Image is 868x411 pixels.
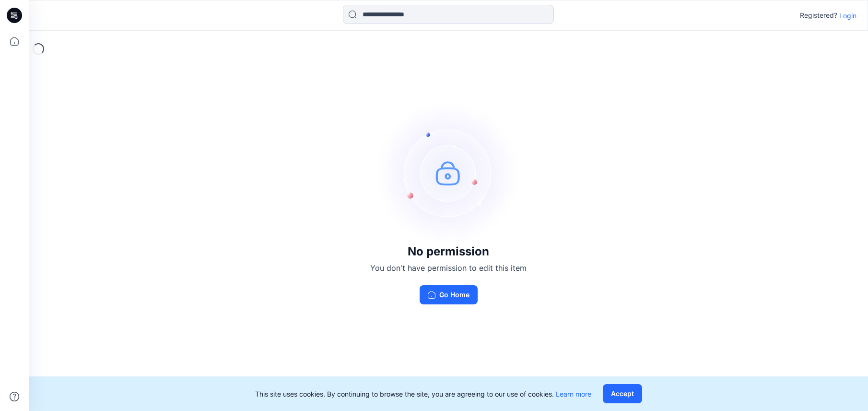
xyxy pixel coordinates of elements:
h3: No permission [370,245,527,258]
button: Go Home [420,285,478,304]
p: You don't have permission to edit this item [370,262,527,274]
p: Registered? [800,10,837,21]
p: This site uses cookies. By continuing to browse the site, you are agreeing to our use of cookies. [255,389,591,399]
button: Accept [603,384,642,403]
p: Login [839,11,856,21]
a: Learn more [556,390,591,398]
img: no-perm.svg [376,101,520,245]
